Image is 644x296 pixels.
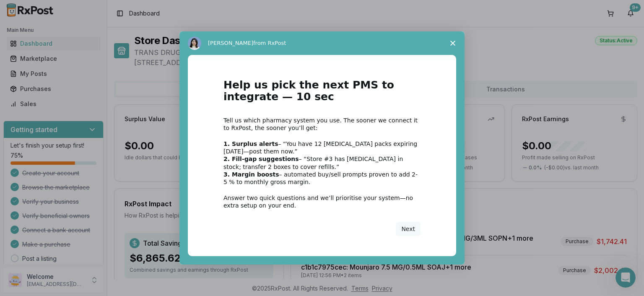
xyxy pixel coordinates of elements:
[188,36,201,50] img: Profile image for Alice
[223,194,421,209] div: Answer two quick questions and we’ll prioritise your system—no extra setup on your end.
[441,31,465,55] span: Close survey
[223,117,421,132] div: Tell us which pharmacy system you use. The sooner we connect it to RxPost, the sooner you’ll get:
[223,171,279,178] b: 3. Margin boosts
[223,171,421,186] div: – automated buy/sell prompts proven to add 2-5 % to monthly gross margin.
[223,140,421,155] div: – “You have 12 [MEDICAL_DATA] packs expiring [DATE]—post them now.”
[223,156,299,162] b: 2. Fill-gap suggestions
[223,140,278,147] b: 1. Surplus alerts
[253,40,286,46] span: from RxPost
[208,40,253,46] span: [PERSON_NAME]
[223,79,421,108] h1: Help us pick the next PMS to integrate — 10 sec
[396,222,421,236] button: Next
[223,155,421,170] div: – “Store #3 has [MEDICAL_DATA] in stock; transfer 2 boxes to cover refills.”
